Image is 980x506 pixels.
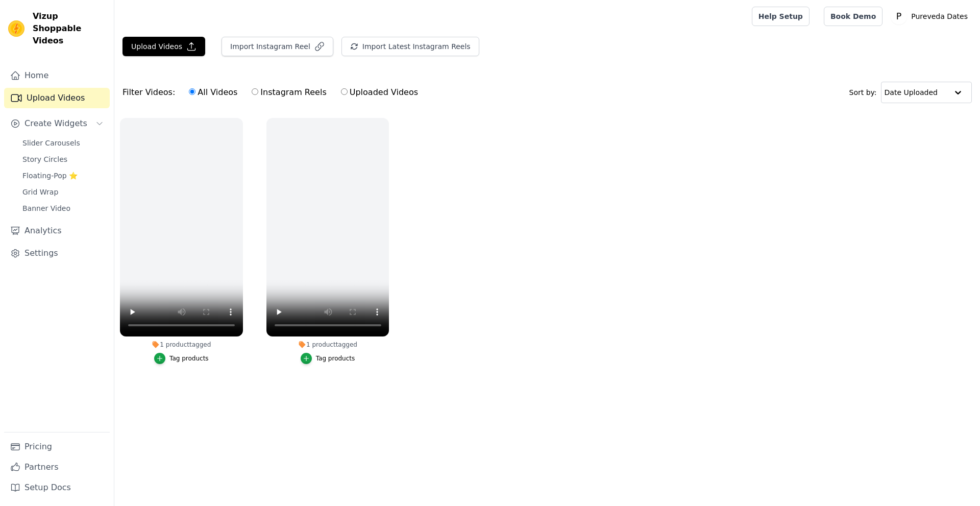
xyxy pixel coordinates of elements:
[316,354,355,363] div: Tag products
[251,86,327,99] label: Instagram Reels
[341,37,479,56] button: Import Latest Instagram Reels
[4,457,110,477] a: Partners
[340,86,419,99] label: Uploaded Videos
[4,113,110,134] button: Create Widgets
[896,11,901,21] text: P
[33,10,106,47] span: Vizup Shoppable Videos
[4,88,110,108] a: Upload Videos
[22,187,58,197] span: Grid Wrap
[907,7,972,26] p: Pureveda Dates
[122,37,205,56] button: Upload Videos
[4,65,110,86] a: Home
[266,341,389,349] div: 1 product tagged
[849,82,972,103] div: Sort by:
[22,171,78,181] span: Floating-Pop ⭐
[891,7,972,26] button: P Pureveda Dates
[189,88,195,95] input: All Videos
[24,117,87,130] span: Create Widgets
[16,152,110,166] a: Story Circles
[252,88,258,95] input: Instagram Reels
[301,353,355,364] button: Tag products
[824,7,883,26] a: Book Demo
[222,37,333,56] button: Import Instagram Reel
[4,437,110,457] a: Pricing
[22,203,70,213] span: Banner Video
[8,20,24,37] img: Vizup
[16,168,110,183] a: Floating-Pop ⭐
[341,88,348,95] input: Uploaded Videos
[188,86,238,99] label: All Videos
[22,138,80,148] span: Slider Carousels
[4,221,110,241] a: Analytics
[752,7,810,26] a: Help Setup
[4,477,110,498] a: Setup Docs
[22,154,67,164] span: Story Circles
[169,354,209,363] div: Tag products
[122,81,424,104] div: Filter Videos:
[4,243,110,263] a: Settings
[154,353,209,364] button: Tag products
[120,341,243,349] div: 1 product tagged
[16,136,110,150] a: Slider Carousels
[16,201,110,215] a: Banner Video
[16,185,110,199] a: Grid Wrap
